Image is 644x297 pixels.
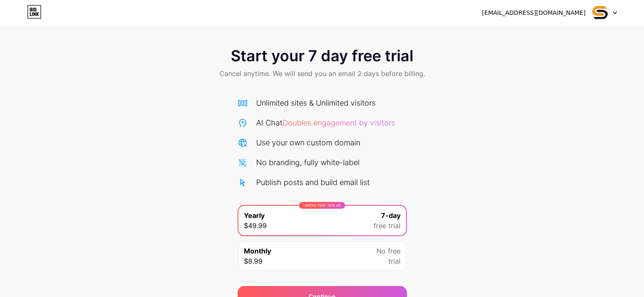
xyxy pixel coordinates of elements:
[244,256,263,266] span: $8.99
[592,5,608,21] img: squadkin
[256,137,360,148] div: Use your own custom domain
[244,221,267,231] span: $49.99
[482,8,586,17] div: [EMAIL_ADDRESS][DOMAIN_NAME]
[388,256,401,266] span: trial
[256,97,376,109] div: Unlimited sites & Unlimited visitors
[282,118,395,127] span: Doubles engagement by visitors
[244,246,271,256] span: Monthly
[299,202,345,209] div: LIMITED TIME : 50% off
[256,117,395,128] div: AI Chat
[219,68,425,79] span: Cancel anytime. We will send you an email 2 days before billing.
[381,210,401,221] span: 7-day
[373,221,401,231] span: free trial
[231,47,413,64] span: Start your 7 day free trial
[256,177,370,188] div: Publish posts and build email list
[244,210,265,221] span: Yearly
[376,246,401,256] span: No free
[256,157,359,168] div: No branding, fully white-label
